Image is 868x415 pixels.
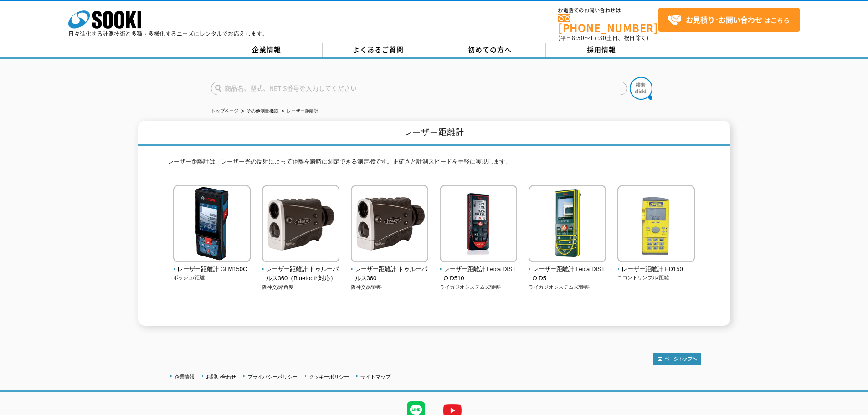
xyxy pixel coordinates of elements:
a: よくあるご質問 [323,43,434,57]
span: レーザー距離計 Leica DISTO D510 [440,265,518,284]
a: トップページ [211,108,238,113]
a: レーザー距離計 トゥルーパルス360 [351,256,429,283]
img: レーザー距離計 トゥルーパルス360 [351,185,428,265]
p: 阪神交易/角度 [262,283,340,291]
a: レーザー距離計 Leica DISTO D5 [529,256,606,283]
a: サイトマップ [360,374,390,379]
a: 企業情報 [175,374,195,379]
a: 初めての方へ [434,43,546,57]
span: (平日 ～ 土日、祝日除く) [558,34,648,42]
img: btn_search.png [630,77,652,100]
a: レーザー距離計 トゥルーパルス360（Bluetooth対応） [262,256,340,283]
p: ボッシュ/距離 [173,274,251,282]
p: ニコントリンブル/距離 [617,274,695,282]
p: 阪神交易/距離 [351,283,429,291]
img: レーザー距離計 Leica DISTO D510 [440,185,517,265]
a: 採用情報 [546,43,657,57]
span: レーザー距離計 Leica DISTO D5 [529,265,606,284]
a: レーザー距離計 HD150 [617,256,695,274]
a: お見積り･お問い合わせはこちら [658,8,800,32]
span: お電話でのお問い合わせは [558,8,658,13]
img: レーザー距離計 Leica DISTO D5 [529,185,606,265]
img: レーザー距離計 トゥルーパルス360（Bluetooth対応） [262,185,339,265]
a: お問い合わせ [206,374,236,379]
p: 日々進化する計測技術と多種・多様化するニーズにレンタルでお応えします。 [68,31,268,36]
h1: レーザー距離計 [138,121,730,146]
img: トップページへ [653,353,701,365]
p: ライカジオシステムズ/距離 [440,283,518,291]
span: レーザー距離計 HD150 [617,265,695,274]
a: レーザー距離計 GLM150C [173,256,251,274]
span: 8:50 [572,34,585,42]
p: レーザー距離計は、レーザー光の反射によって距離を瞬時に測定できる測定機です。正確さと計測スピードを手軽に実現します。 [168,157,701,171]
a: プライバシーポリシー [247,374,298,379]
a: その他測量機器 [247,108,278,113]
li: レーザー距離計 [280,107,318,116]
span: レーザー距離計 トゥルーパルス360（Bluetooth対応） [262,265,340,284]
input: 商品名、型式、NETIS番号を入力してください [211,82,627,95]
span: レーザー距離計 GLM150C [173,265,251,274]
span: はこちら [668,13,790,27]
a: クッキーポリシー [309,374,349,379]
p: ライカジオシステムズ/距離 [529,283,606,291]
span: 初めての方へ [468,45,512,55]
span: 17:30 [590,34,606,42]
span: レーザー距離計 トゥルーパルス360 [351,265,429,284]
strong: お見積り･お問い合わせ [686,14,762,25]
a: 企業情報 [211,43,323,57]
img: レーザー距離計 HD150 [617,185,695,265]
a: [PHONE_NUMBER] [558,14,658,33]
a: レーザー距離計 Leica DISTO D510 [440,256,518,283]
img: レーザー距離計 GLM150C [173,185,251,265]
